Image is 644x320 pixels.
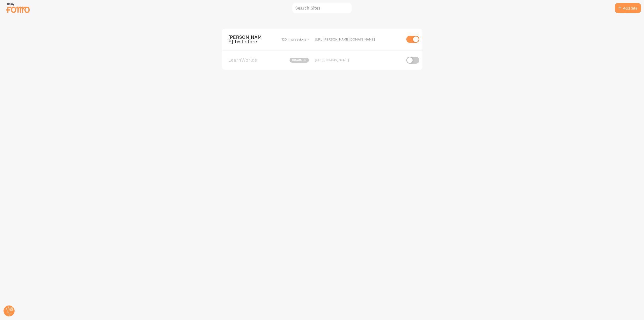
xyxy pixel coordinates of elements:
[315,58,402,62] div: [URL][DOMAIN_NAME]
[281,37,309,42] span: 120 Impressions -
[228,58,269,62] span: LearnWorlds
[290,58,309,63] span: disabled
[315,37,402,42] div: [URL][PERSON_NAME][DOMAIN_NAME]
[5,1,30,14] img: fomo-relay-logo-orange.svg
[228,35,269,44] span: [PERSON_NAME]-test-store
